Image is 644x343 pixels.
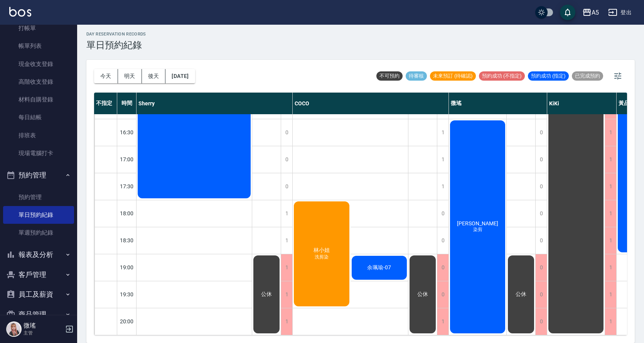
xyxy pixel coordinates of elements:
div: 0 [535,281,547,308]
div: 1 [605,146,616,173]
div: 0 [281,173,292,200]
div: 1 [281,200,292,227]
a: 高階收支登錄 [3,73,74,91]
div: 1 [605,281,616,308]
div: 1 [605,227,616,254]
div: 19:30 [117,281,137,308]
div: 0 [535,173,547,200]
div: 18:30 [117,227,137,254]
div: 16:30 [117,119,137,146]
button: 預約管理 [3,165,74,185]
div: 0 [437,227,448,254]
img: Logo [9,7,31,17]
div: 1 [605,254,616,281]
button: 客戶管理 [3,265,74,285]
div: 1 [437,146,448,173]
div: COCO [293,93,449,114]
div: 1 [605,308,616,335]
button: 商品管理 [3,304,74,324]
div: 19:00 [117,254,137,281]
span: [PERSON_NAME] [455,220,500,226]
button: 登出 [605,5,635,20]
div: 0 [535,254,547,281]
div: 不指定 [94,93,117,114]
span: 預約成功 (指定) [528,73,569,79]
div: 0 [535,308,547,335]
button: 報表及分析 [3,245,74,265]
a: 單週預約紀錄 [3,224,74,242]
div: 微瑤 [449,93,547,114]
a: 打帳單 [3,19,74,37]
button: 員工及薪資 [3,284,74,304]
div: 1 [605,173,616,200]
div: 時間 [117,93,137,114]
div: KiKi [547,93,617,114]
button: A5 [579,5,602,20]
div: A5 [592,8,599,17]
div: 1 [437,173,448,200]
a: 材料自購登錄 [3,91,74,108]
span: 公休 [260,291,273,298]
button: save [560,5,575,20]
span: 預約成功 (不指定) [479,73,525,79]
span: 待審核 [406,73,427,79]
h5: 微瑤 [24,322,63,329]
span: 染剪 [472,226,484,233]
span: 林小姐 [312,247,331,254]
div: 18:00 [117,200,137,227]
div: 1 [281,281,292,308]
div: 17:30 [117,173,137,200]
div: 0 [535,200,547,227]
div: 0 [535,227,547,254]
span: 不可預約 [376,73,403,79]
a: 帳單列表 [3,37,74,55]
div: 0 [281,119,292,146]
div: 1 [437,119,448,146]
span: 公休 [416,291,430,298]
div: 0 [535,146,547,173]
div: 1 [281,308,292,335]
div: 1 [281,254,292,281]
span: 未來預訂 (待確認) [430,73,476,79]
a: 現場電腦打卡 [3,144,74,162]
a: 預約管理 [3,188,74,206]
div: 0 [281,146,292,173]
a: 每日結帳 [3,108,74,126]
span: 已完成預約 [572,73,603,79]
div: Sherry [137,93,293,114]
span: 公休 [514,291,528,298]
button: 後天 [142,69,166,83]
div: 1 [437,308,448,335]
div: 1 [605,200,616,227]
div: 0 [535,119,547,146]
div: 1 [605,119,616,146]
div: 0 [437,281,448,308]
div: 17:00 [117,146,137,173]
div: 1 [281,227,292,254]
h2: day Reservation records [86,32,146,37]
span: 洗剪染 [313,254,330,260]
p: 主管 [24,329,63,336]
div: 20:00 [117,308,137,335]
button: [DATE] [165,69,195,83]
a: 現金收支登錄 [3,55,74,73]
img: Person [6,321,22,337]
button: 明天 [118,69,142,83]
div: 0 [437,254,448,281]
h3: 單日預約紀錄 [86,40,146,51]
div: 0 [437,200,448,227]
a: 排班表 [3,127,74,144]
a: 單日預約紀錄 [3,206,74,224]
span: 余珮瑜-07 [366,264,393,271]
button: 今天 [94,69,118,83]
